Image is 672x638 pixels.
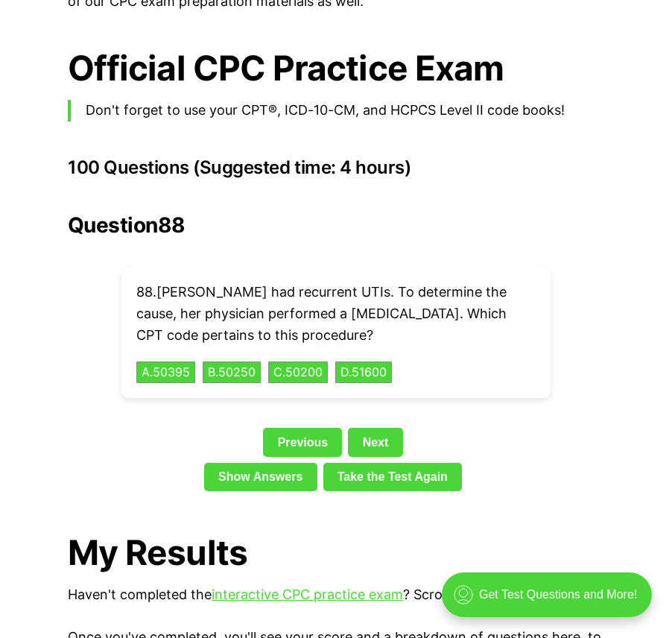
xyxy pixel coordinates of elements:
h2: Question 88 [68,213,604,237]
a: interactive CPC practice exam [212,587,403,602]
a: Previous [263,428,342,456]
h3: 100 Questions (Suggested time: 4 hours) [68,157,604,178]
a: Take the Test Again [323,463,463,491]
h1: Official CPC Practice Exam [68,48,604,88]
button: D.51600 [335,361,392,384]
a: Show Answers [204,463,317,491]
button: C.50200 [268,361,328,384]
p: Haven't completed the ? Scroll up to complete the test! [68,584,604,606]
a: Next [348,428,402,456]
button: B.50250 [203,361,261,384]
iframe: portal-trigger [429,565,672,638]
p: 88 . [PERSON_NAME] had recurrent UTIs. To determine the cause, her physician performed a [MEDICAL... [136,282,536,346]
blockquote: Don't forget to use your CPT®, ICD-10-CM, and HCPCS Level II code books! [68,100,604,121]
h1: My Results [68,533,604,572]
button: A.50395 [136,361,195,384]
